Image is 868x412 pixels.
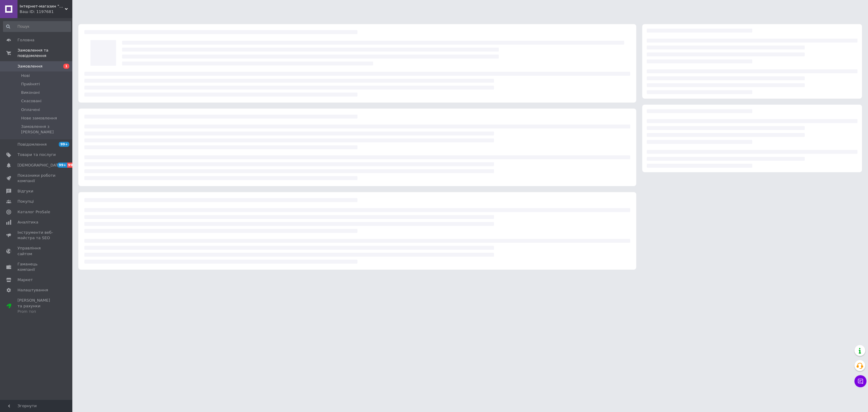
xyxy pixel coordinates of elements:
[59,142,69,147] span: 99+
[63,64,69,69] span: 1
[20,9,72,14] div: Ваш ID: 1197681
[17,163,62,168] span: [DEMOGRAPHIC_DATA]
[17,220,38,225] span: Аналітика
[67,163,77,168] span: 99+
[17,298,56,314] span: [PERSON_NAME] та рахунки
[17,142,47,147] span: Повідомлення
[57,163,67,168] span: 99+
[17,277,33,283] span: Маркет
[17,37,34,43] span: Головна
[20,4,65,9] span: Інтернет-магазин "ЗАКУПИСЬ"
[21,73,30,78] span: Нові
[17,152,56,157] span: Товари та послуги
[21,124,71,135] span: Замовлення з [PERSON_NAME]
[17,199,34,204] span: Покупці
[21,107,40,113] span: Оплачені
[17,64,42,69] span: Замовлення
[17,246,56,256] span: Управління сайтом
[21,116,57,121] span: Нове замовлення
[17,48,72,59] span: Замовлення та повідомлення
[21,98,42,104] span: Скасовані
[17,173,56,184] span: Показники роботи компанії
[854,375,866,387] button: Чат з покупцем
[3,21,71,32] input: Пошук
[17,209,50,215] span: Каталог ProSale
[17,230,56,241] span: Інструменти веб-майстра та SEO
[21,81,40,87] span: Прийняті
[17,287,48,293] span: Налаштування
[17,309,56,314] div: Prom топ
[21,90,40,95] span: Виконані
[17,261,56,272] span: Гаманець компанії
[17,189,33,194] span: Відгуки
